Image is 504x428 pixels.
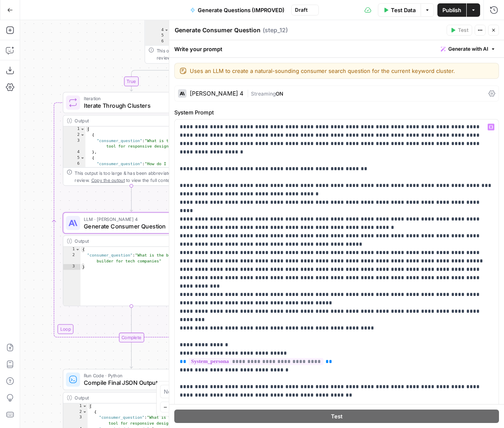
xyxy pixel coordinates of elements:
div: [PERSON_NAME] 4 [190,91,243,96]
div: 2 [63,409,88,415]
span: Toggle code folding, rows 1 through 3 [75,247,80,253]
g: Edge from step_38 to step_11 [130,64,213,91]
span: Toggle code folding, rows 2 through 4 [80,132,85,138]
span: Toggle code folding, rows 1 through 749 [80,127,85,132]
g: Edge from step_11 to step_12 [130,186,132,211]
div: 3 [145,16,169,27]
textarea: Uses an LLM to create a natural-sounding consumer search question for the current keyword cluster. [190,67,494,75]
div: LLM · [PERSON_NAME] 4Generate Consumer QuestionStep 12Output{ "consumer_question":"What is the be... [63,213,200,306]
div: 3 [63,138,85,149]
div: 3 [63,264,80,270]
span: Draft [295,6,308,14]
div: 5 [63,155,85,161]
span: LLM · [PERSON_NAME] 4 [84,215,174,223]
div: 6 [63,161,85,172]
button: Test [447,25,472,36]
div: Output [75,117,176,125]
span: | [247,89,251,97]
div: 2 [63,253,80,264]
button: Draft [291,5,319,16]
span: Toggle code folding, rows 1 through 3946 [82,403,87,409]
span: ( step_12 ) [263,26,288,34]
span: Test [331,412,343,420]
div: 2 [63,132,85,138]
button: Test Data [378,3,421,17]
div: Complete [63,333,200,342]
span: Compile Final JSON Output [84,378,174,387]
span: Copy the output [91,177,125,183]
div: 1 [63,127,85,132]
span: Iterate Through Clusters [84,101,175,110]
span: Toggle code folding, rows 4 through 8 [164,27,169,33]
span: Test Data [391,6,416,14]
span: Toggle code folding, rows 2 through 16 [82,409,87,415]
span: ON [276,91,283,97]
button: Generate Questions (IMPROVED) [185,3,289,17]
div: 4 [63,150,85,156]
span: Run Code · Python [84,372,174,379]
div: 5 [145,33,169,39]
div: LoopIterationIterate Through ClustersStep 11Output[ { "consumer_question":"What is the best tool ... [63,92,200,186]
button: Publish [437,3,466,17]
div: 1 [63,247,80,253]
g: Edge from step_11-iteration-end to step_13 [130,342,132,368]
span: Generate Consumer Question [84,222,174,231]
textarea: Generate Consumer Question [175,26,261,34]
span: Test [458,26,468,34]
div: Output [75,394,176,401]
div: 7 [145,44,169,50]
label: System Prompt [174,108,499,117]
div: Output [75,238,176,245]
span: Publish [442,6,461,14]
div: This output is too large & has been abbreviated for review. to view the full content. [157,47,278,62]
div: 6 [145,39,169,45]
div: Complete [119,333,144,342]
span: Generate Questions (IMPROVED) [198,6,284,14]
div: This output is too large & has been abbreviated for review. to view the full content. [75,169,196,184]
span: Iteration [84,95,175,102]
button: Test [174,410,499,423]
div: 4 [145,27,169,33]
div: 1 [63,403,88,409]
div: 3 [63,415,88,426]
span: Streaming [251,91,276,97]
span: Toggle code folding, rows 5 through 7 [80,155,85,161]
button: Generate with AI [437,44,499,54]
span: Generate with AI [448,45,488,53]
div: Write your prompt [169,40,504,57]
